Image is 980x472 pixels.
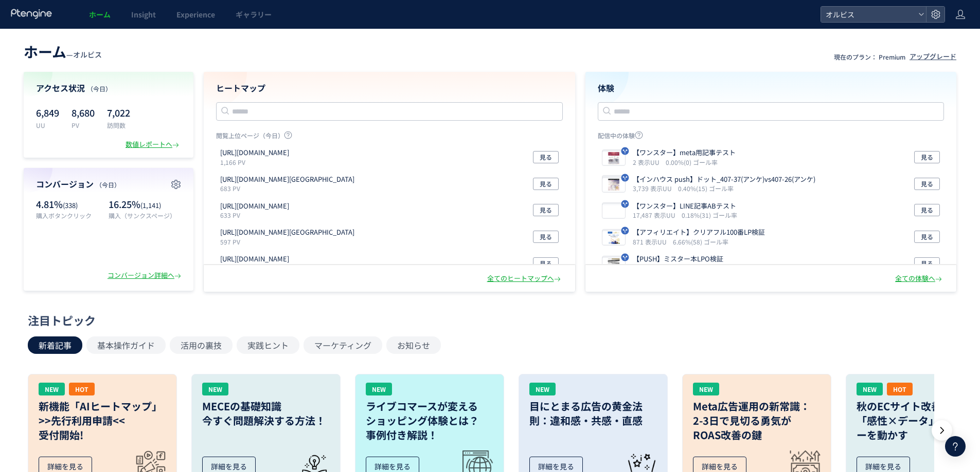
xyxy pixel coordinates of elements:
div: 注目トピック [28,312,947,328]
p: https://sb-skincaretopics.discover-news.tokyo/ab/dot_kiji_48 [220,175,354,184]
p: 【アフィリエイト】クリアフル100番LP検証 [633,228,765,237]
h3: 目にとまる広告の黄金法則：違和感・共感・直感 [529,399,657,428]
span: (1,141) [140,200,161,210]
p: 【PUSH】ミスター本LPO検証 [633,254,728,264]
p: 【ワンスター】meta用記事テスト [633,148,736,158]
img: 85f8c0ff48a617d71b0a824609924e7b1759285620028.jpeg [602,178,625,192]
p: https://orbis.co.jp/order/thanks [220,148,289,158]
div: 全てのヒートマップへ [487,274,563,284]
span: （今日） [87,84,112,93]
span: Experience [176,9,215,20]
i: 3,739 表示UU [633,184,676,193]
button: 見る [914,178,940,190]
h3: ライブコマースが変える ショッピング体験とは？ 事例付き解説！ [366,399,493,442]
span: 見る [540,231,552,243]
h4: 体験 [598,82,945,94]
p: 閲覧上位ページ（今日） [216,131,563,144]
i: 0.18%(31) ゴール率 [682,211,737,219]
img: cdb7da7601b7d80463231ed9d791eda41758855138109.jpeg [602,204,625,218]
button: 見る [533,257,559,270]
span: 見る [540,151,552,163]
button: 実践ヒント [237,336,299,354]
span: 見る [921,178,933,190]
p: 現在のプラン： Premium [834,52,905,61]
p: 16.25% [109,198,181,211]
p: 508 PV [220,264,293,273]
div: HOT [887,383,913,395]
button: お知らせ [386,336,441,354]
div: NEW [529,383,556,395]
button: 見る [914,231,940,243]
img: 8c78a2725c52e238eac589dfd0d615911759296433439.jpeg [602,257,625,272]
span: （今日） [96,180,120,189]
button: 見る [914,257,940,270]
span: 見る [540,204,552,216]
button: 見る [914,204,940,216]
button: 見る [914,151,940,163]
i: 308 表示UU [633,264,671,273]
span: 見る [921,204,933,216]
p: 【ワンスター】LINE記事ABテスト [633,201,736,211]
p: https://sb-skincaretopics.discover-news.tokyo/ab/dot_kiji_46 [220,228,354,237]
div: 全ての体験へ [895,274,944,284]
h4: ヒートマップ [216,82,563,94]
button: マーケティング [304,336,382,354]
div: 数値レポートへ [126,140,181,149]
p: 683 PV [220,184,359,193]
span: 見る [921,151,933,163]
span: ギャラリー [236,9,272,20]
div: コンバージョン詳細へ [108,271,183,280]
p: 597 PV [220,237,359,246]
i: 0.00%(0) ゴール率 [666,158,718,166]
button: 見る [533,178,559,190]
p: 4.81% [36,198,103,211]
i: 17,487 表示UU [633,211,680,219]
img: 4e16e5dd16040497e2f13228fa4eb1911759311123917.jpeg [602,231,625,245]
span: 見る [921,257,933,270]
i: 2 表示UU [633,158,664,166]
div: HOT [69,383,95,395]
div: NEW [39,383,65,395]
span: オルビス [823,7,914,22]
div: NEW [857,383,883,395]
p: 購入（サンクスページ） [109,211,181,220]
p: 訪問数 [107,121,130,129]
p: 1,166 PV [220,158,293,166]
i: 11.69%(36) ゴール率 [673,264,732,273]
button: 見る [533,204,559,216]
h3: MECEの基礎知識 今すぐ問題解決する方法！ [202,399,330,428]
span: ホーム [89,9,111,20]
p: 8,680 [72,104,95,121]
span: ホーム [24,41,66,62]
img: eb571aba9388a067d0a5788b4b982f2e1759465814925.jpeg [602,151,625,165]
p: 633 PV [220,211,293,219]
p: 配信中の体験 [598,131,945,144]
h3: Meta広告運用の新常識： 2-3日で見切る勇気が ROAS改善の鍵 [693,399,821,442]
span: 見る [921,231,933,243]
i: 6.66%(58) ゴール率 [673,237,728,246]
div: アップグレード [910,52,956,62]
div: — [24,41,102,62]
div: NEW [366,383,392,395]
h3: 新機能「AIヒートマップ」 >>先行利用申請<< 受付開始! [39,399,166,442]
span: オルビス [73,49,102,60]
h4: コンバージョン [36,178,181,190]
i: 0.40%(15) ゴール率 [678,184,734,193]
span: (338) [63,200,78,210]
button: 見る [533,151,559,163]
p: 【インハウス push】ドット_407-37(アンケ)vs407-26(アンケ) [633,175,815,184]
p: https://pr.orbis.co.jp/cosmetics/clearful/331 [220,254,289,264]
i: 871 表示UU [633,237,671,246]
p: PV [72,121,95,129]
span: 見る [540,257,552,270]
button: 基本操作ガイド [86,336,166,354]
h4: アクセス状況 [36,82,181,94]
div: NEW [202,383,228,395]
span: Insight [131,9,156,20]
p: 6,849 [36,104,59,121]
p: https://pr.orbis.co.jp/cosmetics/u/100 [220,201,289,211]
p: 7,022 [107,104,130,121]
button: 見る [533,231,559,243]
span: 見る [540,178,552,190]
button: 活用の裏技 [170,336,233,354]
